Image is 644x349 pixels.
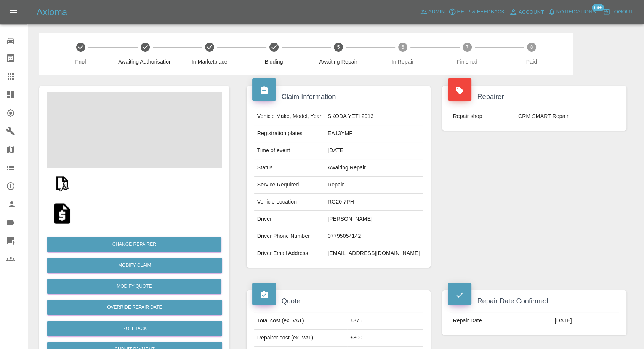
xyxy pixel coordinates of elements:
[47,237,221,252] button: Change Repairer
[601,6,635,18] button: Logout
[180,58,239,65] span: In Marketplace
[254,125,325,142] td: Registration plates
[254,159,325,177] td: Status
[51,58,110,65] span: Fnol
[447,6,506,18] button: Help & Feedback
[245,58,303,65] span: Bidding
[325,142,423,159] td: [DATE]
[337,45,340,50] text: 5
[325,194,423,211] td: RG20 7PH
[47,300,222,315] button: Override Repair Date
[309,58,367,65] span: Awaiting Repair
[47,321,222,336] button: Rollback
[515,108,619,125] td: CRM SMART Repair
[325,177,423,194] td: Repair
[37,6,67,18] h5: Axioma
[325,211,423,228] td: [PERSON_NAME]
[254,312,348,330] td: Total cost (ex. VAT)
[519,8,544,17] span: Account
[448,296,621,306] h4: Repair Date Confirmed
[556,8,596,16] span: Notifications
[50,201,74,226] img: qt_1SD16uA4aDea5wMj7iAEWdHm
[5,3,23,21] button: Open drawer
[438,58,496,65] span: Finished
[50,171,74,195] img: 68de50c7327962227d57790b
[450,108,515,125] td: Repair shop
[254,108,325,125] td: Vehicle Make, Model, Year
[325,125,423,142] td: EA13YMF
[254,142,325,159] td: Time of event
[373,58,432,65] span: In Repair
[347,312,423,330] td: £376
[401,45,404,50] text: 6
[252,296,425,306] h4: Quote
[254,245,325,262] td: Driver Email Address
[466,45,468,50] text: 7
[552,312,619,329] td: [DATE]
[254,194,325,211] td: Vehicle Location
[252,92,425,102] h4: Claim Information
[47,258,222,273] a: Modify Claim
[507,6,546,18] a: Account
[254,211,325,228] td: Driver
[530,45,533,50] text: 8
[254,228,325,245] td: Driver Phone Number
[611,8,633,16] span: Logout
[254,177,325,194] td: Service Required
[428,8,445,16] span: Admin
[47,279,221,294] button: Modify Quote
[116,58,174,65] span: Awaiting Authorisation
[418,6,447,18] a: Admin
[325,228,423,245] td: 07795054142
[325,159,423,177] td: Awaiting Repair
[347,330,423,347] td: £300
[502,58,561,65] span: Paid
[592,4,604,11] span: 99+
[325,245,423,262] td: [EMAIL_ADDRESS][DOMAIN_NAME]
[448,92,621,102] h4: Repairer
[546,6,598,18] button: Notifications
[457,8,505,16] span: Help & Feedback
[254,330,348,347] td: Repairer cost (ex. VAT)
[325,108,423,125] td: SKODA YETI 2013
[450,312,551,329] td: Repair Date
